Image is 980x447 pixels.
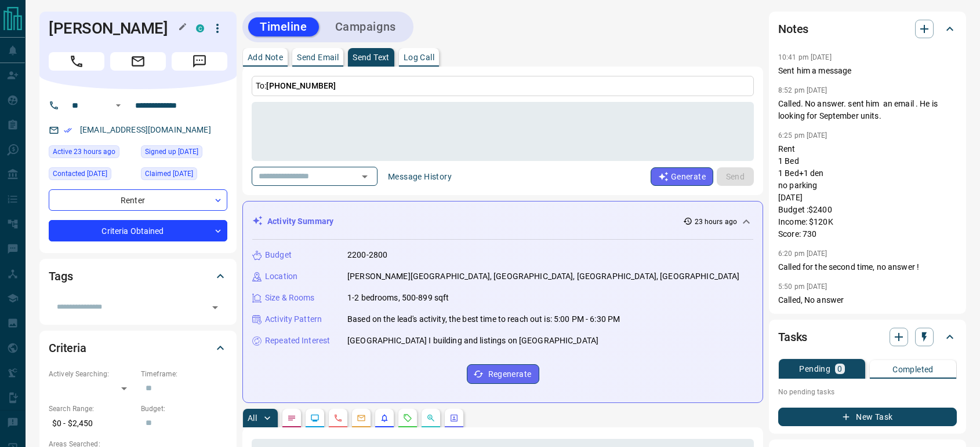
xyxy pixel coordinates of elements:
h2: Tasks [778,328,807,346]
p: Rent 1 Bed 1 Bed+1 den no parking [DATE] Budget :$2400 Income: $120K Score: 730 [778,143,957,240]
p: Pending [799,365,830,373]
div: Wed Jun 19 2024 [141,167,227,184]
div: Criteria [49,334,227,362]
p: 5:50 pm [DATE] [778,283,827,291]
div: condos.ca [196,24,204,32]
p: Repeated Interest [265,335,330,347]
p: No pending tasks [778,383,957,401]
p: Budget: [141,404,227,414]
p: Search Range: [49,404,135,414]
p: Timeframe: [141,369,227,379]
span: [PHONE_NUMBER] [266,81,336,90]
div: Sat Aug 16 2025 [49,145,135,162]
p: 10:41 pm [DATE] [778,53,832,61]
button: Open [111,98,125,112]
span: Claimed [DATE] [145,168,193,179]
svg: Listing Alerts [380,413,389,423]
h1: [PERSON_NAME] [49,19,179,38]
button: Open [357,168,373,185]
svg: Notes [287,413,296,423]
p: Called. No answer. sent him an email . He is looking for September units. [778,98,957,122]
p: 23 hours ago [695,217,737,227]
span: Contacted [DATE] [53,168,107,179]
div: Criteria Obtained [49,220,227,241]
button: Campaigns [324,17,408,36]
p: Activity Pattern [265,313,322,325]
button: Regenerate [467,364,539,384]
span: Signed up [DATE] [145,146,198,157]
span: Message [172,52,227,71]
p: Size & Rooms [265,292,315,304]
button: Open [207,299,223,316]
h2: Tags [49,267,72,285]
p: To: [252,76,754,96]
h2: Criteria [49,339,86,357]
p: [GEOGRAPHIC_DATA] I building and listings on [GEOGRAPHIC_DATA] [347,335,598,347]
button: Message History [381,167,459,186]
span: Call [49,52,104,71]
svg: Calls [333,413,343,423]
p: Based on the lead's activity, the best time to reach out is: 5:00 PM - 6:30 PM [347,313,620,325]
svg: Emails [357,413,366,423]
div: Tags [49,262,227,290]
p: 6:20 pm [DATE] [778,250,827,258]
svg: Agent Actions [449,413,459,423]
svg: Lead Browsing Activity [310,413,320,423]
p: All [248,414,257,422]
p: Called, No answer [778,294,957,306]
p: 8:52 pm [DATE] [778,86,827,94]
a: [EMAIL_ADDRESS][DOMAIN_NAME] [80,125,211,134]
button: Timeline [248,17,319,36]
p: Add Note [248,53,283,61]
svg: Opportunities [426,413,435,423]
svg: Email Verified [64,126,72,134]
p: Location [265,270,297,283]
span: Email [110,52,166,71]
p: Completed [892,365,934,373]
p: 0 [837,365,842,373]
h2: Notes [778,20,808,38]
p: Log Call [404,53,434,61]
p: Actively Searching: [49,369,135,379]
p: Sent him a message [778,65,957,77]
p: Activity Summary [267,215,333,228]
p: Send Email [297,53,339,61]
p: $0 - $2,450 [49,414,135,433]
p: 2200-2800 [347,249,387,261]
p: [PERSON_NAME][GEOGRAPHIC_DATA], [GEOGRAPHIC_DATA], [GEOGRAPHIC_DATA], [GEOGRAPHIC_DATA] [347,270,739,283]
div: Sat Jun 15 2024 [141,145,227,162]
div: Tasks [778,323,957,351]
div: Activity Summary23 hours ago [252,211,753,232]
button: New Task [778,408,957,426]
span: Active 23 hours ago [53,146,115,157]
div: Renter [49,189,227,211]
p: 1-2 bedrooms, 500-899 sqft [347,292,449,304]
svg: Requests [403,413,412,423]
p: Send Text [353,53,390,61]
button: Generate [651,167,713,186]
div: Thu Jul 24 2025 [49,167,135,184]
p: Called for the second time, no answer ! [778,261,957,273]
div: Notes [778,15,957,43]
p: Budget [265,249,292,261]
p: 6:25 pm [DATE] [778,131,827,140]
